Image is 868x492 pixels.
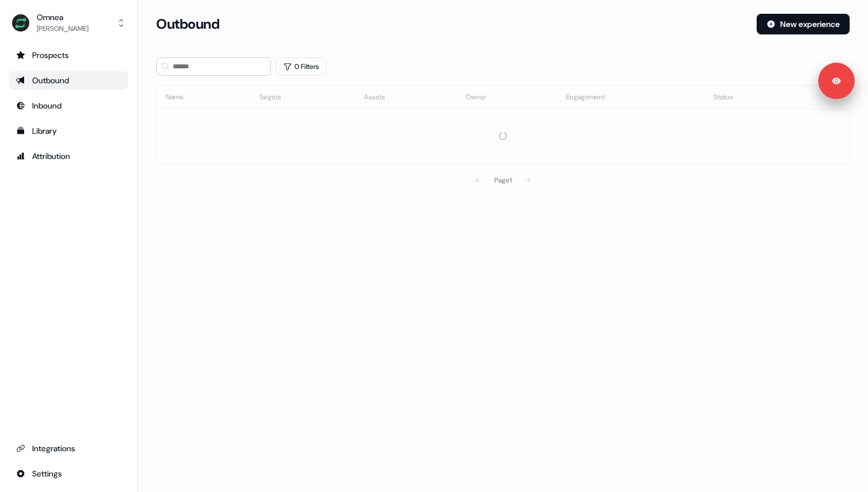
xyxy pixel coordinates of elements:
[9,147,128,165] a: Go to attribution
[16,125,121,137] div: Library
[9,439,128,458] a: Go to integrations
[9,464,128,483] a: Go to integrations
[156,16,219,33] h3: Outbound
[276,57,327,76] button: 0 Filters
[16,468,121,479] div: Settings
[9,9,128,37] button: Omnea[PERSON_NAME]
[16,150,121,162] div: Attribution
[9,46,128,64] a: Go to prospects
[16,49,121,61] div: Prospects
[9,122,128,140] a: Go to templates
[9,96,128,115] a: Go to Inbound
[16,443,121,454] div: Integrations
[37,11,88,23] div: Omnea
[16,100,121,111] div: Inbound
[9,71,128,90] a: Go to outbound experience
[37,23,88,34] div: [PERSON_NAME]
[16,75,121,86] div: Outbound
[757,14,850,34] button: New experience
